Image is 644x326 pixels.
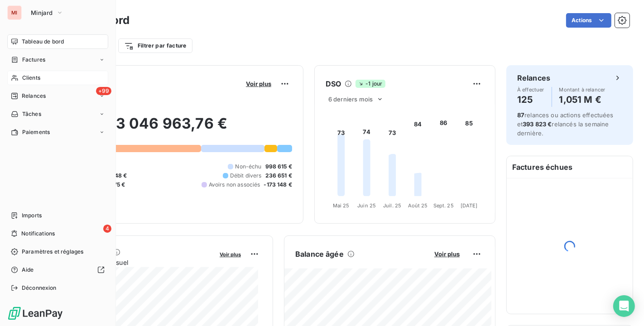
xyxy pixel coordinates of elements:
span: Voir plus [220,251,241,258]
span: Aide [22,266,34,274]
span: Minjard [31,9,53,16]
img: Logo LeanPay [7,306,63,321]
button: Voir plus [432,250,462,258]
tspan: Sept. 25 [433,202,454,209]
tspan: Juil. 25 [383,202,401,209]
tspan: Mai 25 [333,202,350,209]
span: -1 jour [356,80,385,88]
span: Factures [22,56,45,64]
span: Tâches [22,110,41,118]
span: Paramètres et réglages [22,248,83,256]
span: Non-échu [235,163,261,171]
h6: DSO [326,78,341,89]
h6: Factures échues [507,156,633,178]
tspan: [DATE] [461,202,478,209]
span: relances ou actions effectuées et relancés la semaine dernière. [517,111,614,137]
span: 236 651 € [265,172,292,180]
span: 87 [517,111,524,119]
span: 6 derniers mois [328,96,373,103]
span: Imports [22,211,42,220]
div: MI [7,5,22,20]
span: Relances [22,92,46,100]
button: Actions [566,13,611,28]
button: Filtrer par facture [118,38,192,53]
h6: Relances [517,72,550,83]
span: Tableau de bord [22,38,64,46]
span: +99 [96,87,111,95]
tspan: Août 25 [408,202,428,209]
span: Voir plus [246,80,271,87]
span: -173 148 € [264,181,293,189]
button: Voir plus [243,80,274,88]
span: Montant à relancer [559,87,606,92]
h6: Balance âgée [295,249,344,259]
span: Avoirs non associés [209,181,260,189]
span: Chiffre d'affaires mensuel [51,258,213,267]
a: Aide [7,263,108,277]
h4: 1,051 M € [559,92,606,107]
tspan: Juin 25 [357,202,376,209]
span: Débit divers [230,172,262,180]
span: 393 823 € [523,120,552,128]
h4: 125 [517,92,544,107]
span: Clients [22,74,40,82]
span: Voir plus [434,250,460,258]
span: Notifications [21,230,55,238]
span: À effectuer [517,87,544,92]
span: 998 615 € [265,163,292,171]
div: Open Intercom Messenger [613,295,635,317]
span: 4 [103,225,111,233]
span: Paiements [22,128,50,136]
button: Voir plus [217,250,244,258]
h2: 3 046 963,76 € [51,115,292,142]
span: Déconnexion [22,284,57,292]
